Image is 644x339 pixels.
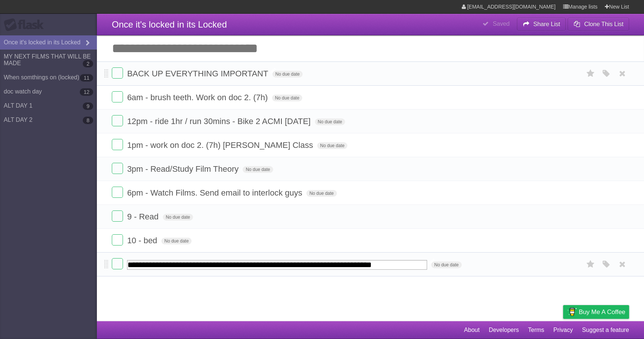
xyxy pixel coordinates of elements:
[127,117,312,126] span: 12pm - ride 1hr / run 30mins - Bike 2 ACMI [DATE]
[272,95,302,101] span: No due date
[127,93,269,102] span: 6am - brush teeth. Work on doc 2. (7h)
[563,305,629,319] a: Buy me a coffee
[112,210,123,222] label: Done
[315,118,345,125] span: No due date
[528,323,544,337] a: Terms
[553,323,573,337] a: Privacy
[83,117,93,124] b: 8
[533,21,560,27] b: Share List
[112,139,123,150] label: Done
[80,88,93,96] b: 12
[127,164,240,174] span: 3pm - Read/Study Film Theory
[112,91,123,102] label: Done
[161,238,192,244] span: No due date
[127,212,160,221] span: 9 - Read
[317,142,347,149] span: No due date
[112,67,123,79] label: Done
[80,74,93,82] b: 11
[83,60,93,67] b: 2
[567,305,577,318] img: Buy me a coffee
[582,323,629,337] a: Suggest a feature
[306,190,337,197] span: No due date
[127,140,315,150] span: 1pm - work on doc 2. (7h) [PERSON_NAME] Class
[112,115,123,126] label: Done
[83,102,93,110] b: 9
[579,305,625,319] span: Buy me a coffee
[112,187,123,198] label: Done
[112,258,123,269] label: Done
[464,323,480,337] a: About
[112,234,123,245] label: Done
[489,323,519,337] a: Developers
[127,236,159,245] span: 10 - bed
[243,166,273,173] span: No due date
[493,20,509,27] b: Saved
[163,214,193,221] span: No due date
[517,18,566,31] button: Share List
[584,258,598,270] label: Star task
[4,18,48,32] div: Flask
[272,71,303,77] span: No due date
[568,18,629,31] button: Clone This List
[127,69,270,78] span: BACK UP EVERYTHING IMPORTANT
[112,163,123,174] label: Done
[584,21,624,27] b: Clone This List
[127,188,304,197] span: 6pm - Watch Films. Send email to interlock guys
[112,19,227,29] span: Once it's locked in its Locked
[584,67,598,80] label: Star task
[431,262,461,268] span: No due date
